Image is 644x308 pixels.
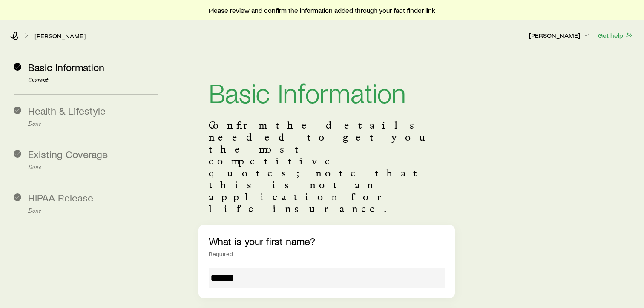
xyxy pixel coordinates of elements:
p: What is your first name? [209,235,445,247]
span: Please review and confirm the information added through your fact finder link [209,6,435,14]
p: Done [28,164,158,171]
span: Basic Information [28,61,104,73]
a: [PERSON_NAME] [34,32,86,40]
h1: Basic Information [209,78,445,106]
p: Current [28,77,158,84]
button: [PERSON_NAME] [529,31,591,41]
p: Done [28,121,158,127]
p: [PERSON_NAME] [529,31,590,40]
span: HIPAA Release [28,191,93,204]
span: Health & Lifestyle [28,104,106,117]
p: Done [28,207,158,214]
p: Confirm the details needed to get you the most competitive quotes; note that this is not an appli... [209,119,445,215]
button: Get help [598,31,634,40]
div: Required [209,250,445,257]
span: Existing Coverage [28,148,108,160]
